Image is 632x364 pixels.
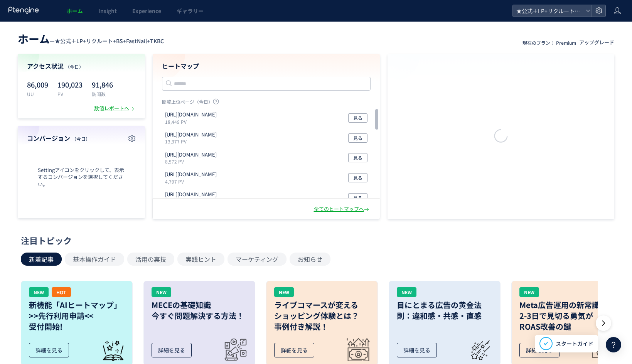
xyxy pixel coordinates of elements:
[353,153,362,162] span: 見る
[27,62,136,71] h4: アクセス状況
[519,300,615,332] h3: Meta広告運用の新常識： 2-3日で見切る勇気が ROAS改善の鍵
[348,153,367,162] button: 見る
[165,151,217,158] p: https://fastnail.app/search/result
[348,193,367,202] button: 見る
[152,343,192,357] div: 詳細を見る
[397,343,437,357] div: 詳細を見る
[55,37,164,45] span: ★公式＋LP+リクルート+BS+FastNail+TKBC
[27,91,48,97] p: UU
[522,39,576,46] p: 現在のプラン： Premium
[92,78,113,91] p: 91,846
[162,98,371,108] p: 閲覧上位ページ（今日）
[165,138,220,145] p: 13,377 PV
[21,253,62,266] button: 新着記事
[152,287,171,297] div: NEW
[353,113,362,123] span: 見る
[274,287,294,297] div: NEW
[27,134,136,143] h4: コンバージョン
[348,113,367,123] button: 見る
[556,340,593,348] span: スタートガイド
[519,287,539,297] div: NEW
[514,5,583,17] span: ★公式＋LP+リクルート+BS+FastNail+TKBC
[579,39,614,46] div: アップグレード
[92,91,113,97] p: 訪問数
[57,91,83,97] p: PV
[72,135,90,142] span: （今日）
[177,7,204,15] span: ギャラリー
[165,178,220,185] p: 4,797 PV
[519,343,560,357] div: 詳細を見る
[65,253,124,266] button: 基本操作ガイド
[353,193,362,202] span: 見る
[65,63,84,70] span: （今日）
[274,300,370,332] h3: ライブコマースが変える ショッピング体験とは？ 事例付き解説！
[353,173,362,182] span: 見る
[162,62,371,71] h4: ヒートマップ
[314,206,371,213] div: 全てのヒートマップへ
[348,173,367,182] button: 見る
[27,78,48,91] p: 86,009
[165,118,220,125] p: 18,449 PV
[57,78,83,91] p: 190,023
[29,300,125,332] h3: 新機能「AIヒートマップ」 >>先行利用申請<< 受付開始!
[152,300,247,321] h3: MECEの基礎知識 今すぐ問題解決する方法！
[29,287,49,297] div: NEW
[127,253,174,266] button: 活用の裏技
[67,7,83,15] span: ホーム
[348,133,367,143] button: 見る
[21,234,607,246] div: 注目トピック
[165,198,220,205] p: 4,647 PV
[52,287,71,297] div: HOT
[94,105,136,112] div: 数値レポートへ
[18,31,50,46] span: ホーム
[290,253,330,266] button: お知らせ
[397,287,416,297] div: NEW
[397,300,492,321] h3: 目にとまる広告の黄金法則：違和感・共感・直感
[165,111,217,118] p: https://fastnail.app
[165,171,217,178] p: https://tcb-beauty.net/menu/kumatori_injection_02
[177,253,224,266] button: 実践ヒント
[98,7,117,15] span: Insight
[132,7,161,15] span: Experience
[29,343,69,357] div: 詳細を見る
[165,131,217,138] p: https://tcb-beauty.net/menu/bnls-diet
[27,167,136,188] span: Settingアイコンをクリックして、表示するコンバージョンを選択してください。
[353,133,362,143] span: 見る
[228,253,287,266] button: マーケティング
[274,343,314,357] div: 詳細を見る
[165,191,217,198] p: https://t-c-b-biyougeka.com
[165,158,220,165] p: 8,572 PV
[18,31,164,46] div: —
